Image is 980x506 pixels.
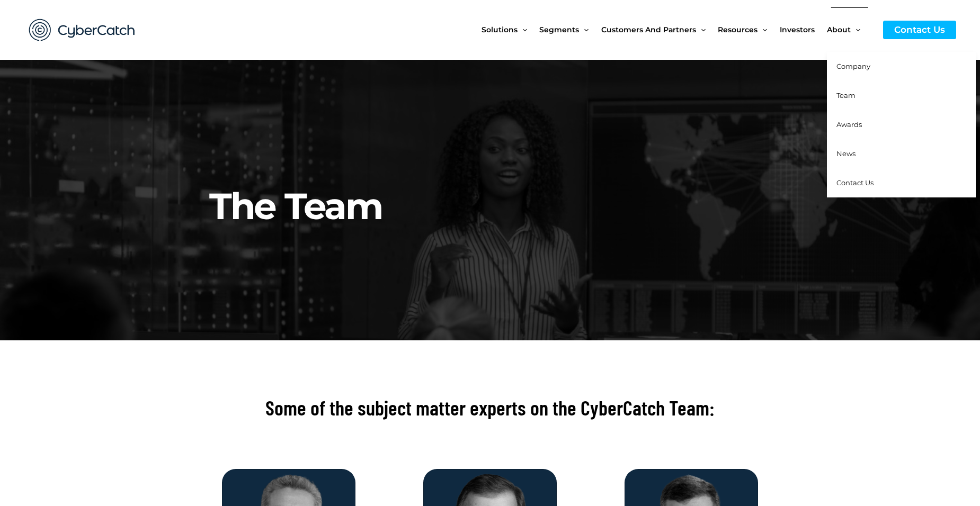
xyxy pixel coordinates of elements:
[836,62,870,70] span: Company
[836,178,874,187] span: Contact Us
[601,7,696,52] span: Customers and Partners
[827,139,976,168] a: News
[758,7,767,52] span: Menu Toggle
[883,21,956,39] a: Contact Us
[19,8,146,52] img: CyberCatch
[836,149,856,158] span: News
[827,110,976,139] a: Awards
[718,7,758,52] span: Resources
[827,52,976,81] a: Company
[836,91,856,100] span: Team
[827,168,976,197] a: Contact Us
[780,7,827,52] a: Investors
[836,120,862,129] span: Awards
[482,7,872,52] nav: Site Navigation: New Main Menu
[518,7,527,52] span: Menu Toggle
[827,81,976,110] a: Team
[482,7,518,52] span: Solutions
[579,7,589,52] span: Menu Toggle
[851,7,860,52] span: Menu Toggle
[780,7,815,52] span: Investors
[193,394,787,421] h2: Some of the subject matter experts on the CyberCatch Team:
[696,7,706,52] span: Menu Toggle
[827,7,851,52] span: About
[539,7,579,52] span: Segments
[209,88,779,230] h2: The Team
